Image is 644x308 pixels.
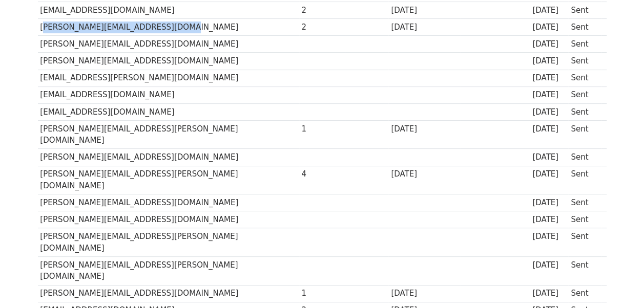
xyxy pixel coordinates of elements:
[532,106,566,118] div: [DATE]
[568,211,601,228] td: Sent
[301,123,342,135] div: 1
[391,288,458,299] div: [DATE]
[532,5,566,16] div: [DATE]
[568,194,601,211] td: Sent
[391,5,458,16] div: [DATE]
[391,123,458,135] div: [DATE]
[38,149,299,166] td: [PERSON_NAME][EMAIL_ADDRESS][DOMAIN_NAME]
[38,86,299,103] td: [EMAIL_ADDRESS][DOMAIN_NAME]
[301,288,342,299] div: 1
[38,70,299,86] td: [EMAIL_ADDRESS][PERSON_NAME][DOMAIN_NAME]
[532,72,566,84] div: [DATE]
[532,197,566,209] div: [DATE]
[391,21,458,33] div: [DATE]
[568,149,601,166] td: Sent
[593,259,644,308] iframe: Chat Widget
[568,70,601,86] td: Sent
[568,19,601,36] td: Sent
[532,214,566,226] div: [DATE]
[38,103,299,120] td: [EMAIL_ADDRESS][DOMAIN_NAME]
[38,36,299,53] td: [PERSON_NAME][EMAIL_ADDRESS][DOMAIN_NAME]
[568,285,601,302] td: Sent
[301,21,342,33] div: 2
[38,285,299,302] td: [PERSON_NAME][EMAIL_ADDRESS][DOMAIN_NAME]
[568,166,601,194] td: Sent
[391,168,458,180] div: [DATE]
[568,120,601,149] td: Sent
[532,259,566,271] div: [DATE]
[38,194,299,211] td: [PERSON_NAME][EMAIL_ADDRESS][DOMAIN_NAME]
[532,151,566,163] div: [DATE]
[568,2,601,19] td: Sent
[38,166,299,194] td: [PERSON_NAME][EMAIL_ADDRESS][PERSON_NAME][DOMAIN_NAME]
[38,211,299,228] td: [PERSON_NAME][EMAIL_ADDRESS][DOMAIN_NAME]
[532,21,566,33] div: [DATE]
[532,89,566,101] div: [DATE]
[532,231,566,243] div: [DATE]
[38,256,299,285] td: [PERSON_NAME][EMAIL_ADDRESS][PERSON_NAME][DOMAIN_NAME]
[532,38,566,50] div: [DATE]
[38,228,299,257] td: [PERSON_NAME][EMAIL_ADDRESS][PERSON_NAME][DOMAIN_NAME]
[38,120,299,149] td: [PERSON_NAME][EMAIL_ADDRESS][PERSON_NAME][DOMAIN_NAME]
[568,228,601,257] td: Sent
[38,2,299,19] td: [EMAIL_ADDRESS][DOMAIN_NAME]
[568,86,601,103] td: Sent
[38,53,299,70] td: [PERSON_NAME][EMAIL_ADDRESS][DOMAIN_NAME]
[301,5,342,16] div: 2
[38,19,299,36] td: [PERSON_NAME][EMAIL_ADDRESS][DOMAIN_NAME]
[532,123,566,135] div: [DATE]
[532,288,566,299] div: [DATE]
[568,103,601,120] td: Sent
[532,55,566,67] div: [DATE]
[568,53,601,70] td: Sent
[532,168,566,180] div: [DATE]
[568,36,601,53] td: Sent
[568,256,601,285] td: Sent
[301,168,342,180] div: 4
